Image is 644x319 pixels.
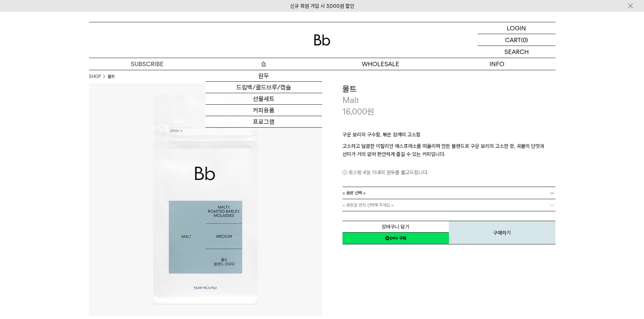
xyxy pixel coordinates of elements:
button: 구매하기 [449,221,555,244]
p: CART [505,34,521,46]
li: 몰트 [108,73,115,80]
a: 숍 [206,58,322,70]
span: 원 [367,107,374,116]
a: SUBSCRIBE [89,58,206,70]
p: Malt [342,95,555,106]
a: 원두 [206,70,322,82]
p: 로스팅 4일 이내의 원두를 출고드립니다. [342,168,555,177]
p: LOGIN [507,22,526,34]
p: (0) [521,34,528,46]
p: 고소하고 달콤한 이탈리안 에스프레소를 떠올리며 만든 블렌드로 구운 보리의 고소한 향, 곡물의 단맛과 산미가 거의 없어 편안하게 즐길 수 있는 커피입니다. [342,142,555,158]
a: SHOP [89,73,101,80]
a: 커피용품 [206,105,322,116]
p: 구운 보리의 구수함, 볶은 참깨의 고소함 [342,131,555,142]
a: 선물세트 [206,93,322,105]
button: 장바구니 담기 [342,221,449,233]
a: LOGIN [478,22,555,34]
p: WHOLESALE [322,58,439,70]
a: CART (0) [478,34,555,46]
p: 16,000 [342,106,374,117]
p: SEARCH [504,46,529,58]
a: 프로그램 [206,116,322,128]
span: = 용량 선택 = [342,187,366,199]
span: = 용량을 먼저 선택해 주세요 = [342,199,394,211]
a: 새창 [342,232,449,244]
a: 드립백/콜드브루/캡슐 [206,82,322,93]
img: 로고 [314,34,330,46]
a: 신규 회원 가입 시 3,000원 할인 [290,3,354,9]
h3: 몰트 [342,83,555,95]
img: 몰트 [89,83,322,316]
p: INFO [439,58,555,70]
